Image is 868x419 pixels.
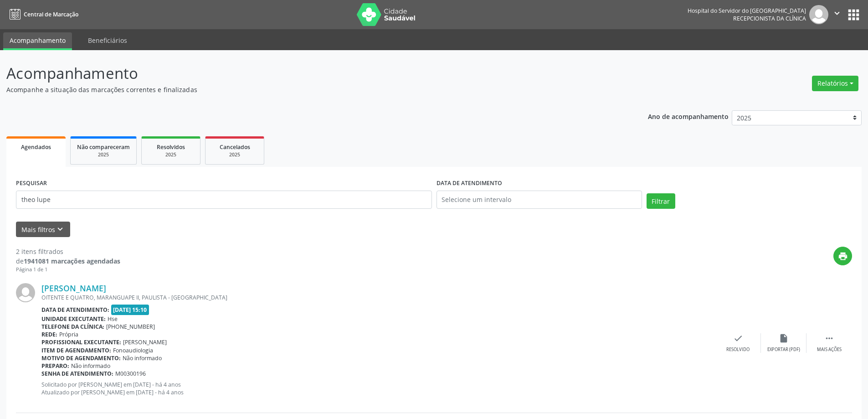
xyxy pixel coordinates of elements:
[212,151,257,158] div: 2025
[21,143,51,151] span: Agendados
[833,247,852,265] button: print
[726,347,750,353] div: Resolvido
[106,323,155,331] span: [PHONE_NUMBER]
[123,338,167,346] span: [PERSON_NAME]
[41,347,111,354] b: Item de agendamento:
[648,110,729,122] p: Ano de acompanhamento
[16,266,120,274] div: Página 1 de 1
[733,333,743,343] i: check
[6,85,605,94] p: Acompanhe a situação das marcações correntes e finalizadas
[688,7,806,15] div: Hospital do Servidor do [GEOGRAPHIC_DATA]
[71,362,110,370] span: Não informado
[41,331,57,338] b: Rede:
[767,347,800,353] div: Exportar (PDF)
[111,305,149,315] span: [DATE] 15:10
[733,15,806,22] span: Recepcionista da clínica
[16,247,120,256] div: 2 itens filtrados
[113,347,153,354] span: Fonoaudiologia
[77,143,130,151] span: Não compareceram
[41,354,121,362] b: Motivo de agendamento:
[59,331,78,338] span: Própria
[148,151,194,158] div: 2025
[55,224,65,234] i: keyboard_arrow_down
[41,362,69,370] b: Preparo:
[6,62,605,85] p: Acompanhamento
[16,176,47,191] label: PESQUISAR
[16,222,70,238] button: Mais filtroskeyboard_arrow_down
[82,32,134,48] a: Beneficiários
[16,191,432,209] input: Nome, código do beneficiário ou CPF
[41,381,715,396] p: Solicitado por [PERSON_NAME] em [DATE] - há 4 anos Atualizado por [PERSON_NAME] em [DATE] - há 4 ...
[41,294,715,301] div: OITENTE E QUATRO, MARANGUAPE II, PAULISTA - [GEOGRAPHIC_DATA]
[6,7,78,22] a: Central de Marcação
[437,176,502,191] label: DATA DE ATENDIMENTO
[809,5,828,24] img: img
[779,333,789,343] i: insert_drive_file
[41,315,106,323] b: Unidade executante:
[220,143,250,151] span: Cancelados
[832,8,842,18] i: 
[812,76,858,91] button: Relatórios
[41,370,113,378] b: Senha de atendimento:
[3,32,72,50] a: Acompanhamento
[838,251,848,261] i: print
[41,306,109,314] b: Data de atendimento:
[824,333,834,343] i: 
[123,354,162,362] span: Não informado
[647,193,675,209] button: Filtrar
[41,283,106,293] a: [PERSON_NAME]
[437,191,642,209] input: Selecione um intervalo
[41,323,104,331] b: Telefone da clínica:
[24,10,78,18] span: Central de Marcação
[16,283,35,302] img: img
[16,256,120,266] div: de
[77,151,130,158] div: 2025
[157,143,185,151] span: Resolvidos
[828,5,846,24] button: 
[846,7,862,23] button: apps
[41,338,121,346] b: Profissional executante:
[108,315,118,323] span: Hse
[24,257,120,265] strong: 1941081 marcações agendadas
[817,347,842,353] div: Mais ações
[115,370,146,378] span: M00300196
